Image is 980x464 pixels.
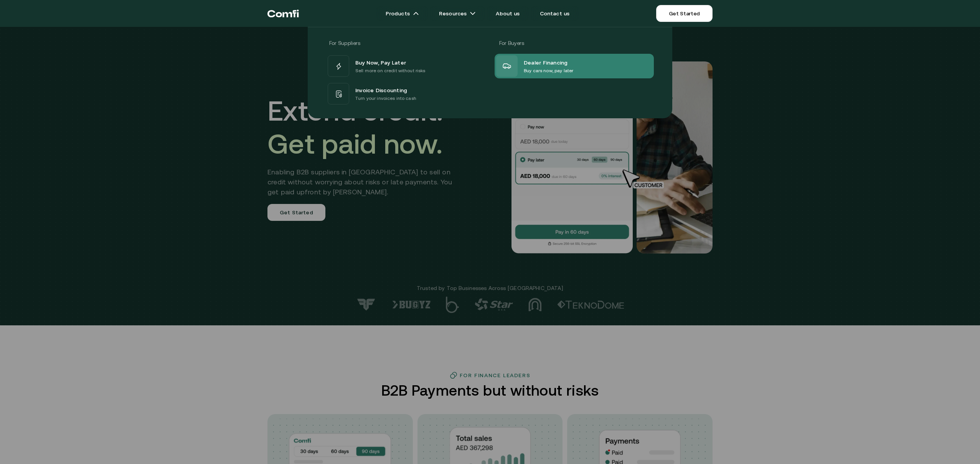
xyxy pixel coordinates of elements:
[430,6,485,21] a: Resourcesarrow icons
[524,67,573,75] p: Buy cars now, pay later
[355,58,406,67] span: Buy Now, Pay Later
[326,54,485,78] a: Buy Now, Pay LaterSell more on credit without risks
[487,6,529,21] a: About us
[376,6,428,21] a: Productsarrow icons
[470,10,476,17] img: arrow icons
[413,10,419,17] img: arrow icons
[656,5,713,22] a: Get Started
[355,67,426,75] p: Sell more on credit without risks
[329,40,360,46] span: For Suppliers
[495,54,654,78] a: Dealer FinancingBuy cars now, pay later
[355,94,416,102] p: Turn your invoices into cash
[524,58,568,67] span: Dealer Financing
[531,6,579,21] a: Contact us
[326,81,485,106] a: Invoice DiscountingTurn your invoices into cash
[267,2,299,25] a: Return to the top of the Comfi home page
[355,85,407,94] span: Invoice Discounting
[499,40,524,46] span: For Buyers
